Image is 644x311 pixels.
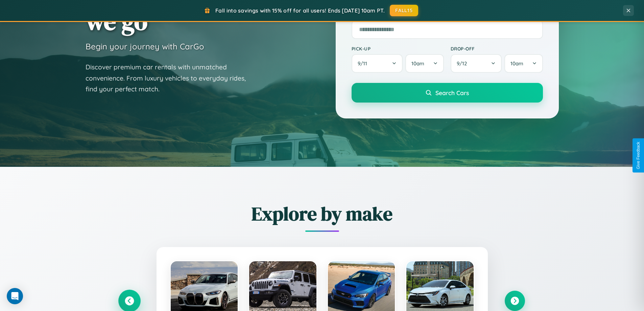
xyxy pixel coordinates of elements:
label: Drop-off [451,46,543,51]
label: Pick-up [352,46,444,51]
span: Search Cars [435,89,469,96]
button: 10am [504,54,543,73]
span: 10am [510,60,523,67]
div: Give Feedback [636,142,641,169]
p: Discover premium car rentals with unmatched convenience. From luxury vehicles to everyday rides, ... [86,62,255,95]
button: 10am [405,54,444,73]
span: 10am [411,60,424,67]
button: 9/12 [451,54,502,73]
button: 9/11 [352,54,403,73]
h2: Explore by make [119,201,525,227]
h3: Begin your journey with CarGo [86,41,204,51]
span: Fall into savings with 15% off for all users! Ends [DATE] 10am PT. [215,7,385,14]
button: FALL15 [390,5,418,16]
button: Search Cars [352,83,543,103]
div: Open Intercom Messenger [7,288,23,304]
span: 9 / 12 [457,60,470,67]
span: 9 / 11 [358,60,371,67]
